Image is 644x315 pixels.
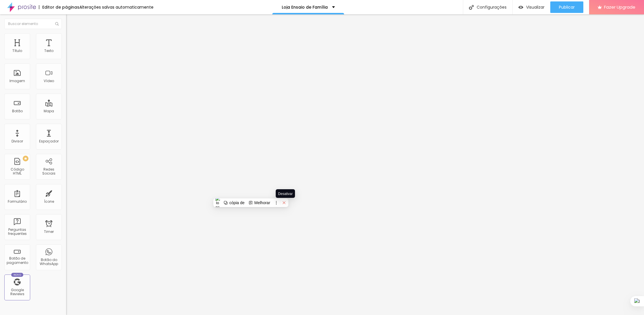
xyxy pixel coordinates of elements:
[4,19,62,29] input: Buscar elemento
[282,5,328,9] p: Loja Ensaio de Família
[12,49,22,53] div: Título
[39,139,59,143] div: Espaçador
[6,288,28,296] div: Google Reviews
[559,5,575,9] span: Publicar
[37,258,60,266] div: Botão do WhatsApp
[11,139,23,143] div: Divisor
[6,228,28,236] div: Perguntas frequentes
[526,5,545,9] span: Visualizar
[12,109,23,113] div: Botão
[66,14,644,315] iframe: Editor
[550,1,583,13] button: Publicar
[55,22,59,26] img: Icone
[6,256,28,265] div: Botão de pagamento
[44,200,54,204] div: Ícone
[39,5,79,9] div: Editor de páginas
[44,230,54,234] div: Timer
[37,167,60,176] div: Redes Sociais
[518,5,523,10] img: view-1.svg
[79,5,154,9] div: Alterações salvas automaticamente
[44,79,54,83] div: Vídeo
[44,49,53,53] div: Texto
[44,109,54,113] div: Mapa
[513,1,550,13] button: Visualizar
[11,273,24,277] div: Novo
[6,167,28,176] div: Código HTML
[8,200,27,204] div: Formulário
[9,79,25,83] div: Imagem
[604,5,635,9] span: Fazer Upgrade
[469,5,474,10] img: Icone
